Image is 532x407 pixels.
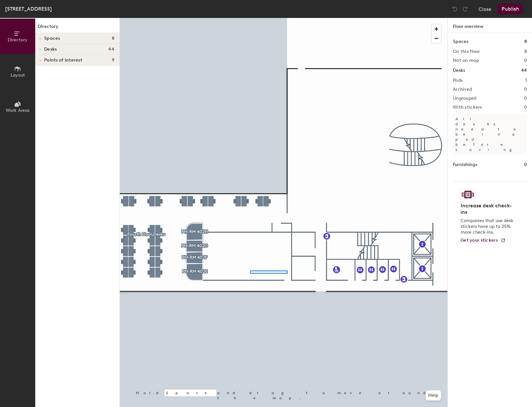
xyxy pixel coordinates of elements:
[453,38,468,45] h1: Spaces
[453,67,465,74] h1: Desks
[35,23,119,33] h1: Directory
[44,47,57,52] span: Desks
[453,49,480,54] h2: On this floor
[452,6,458,12] img: Undo
[462,6,468,12] img: Redo
[112,36,114,41] span: 8
[461,237,498,243] span: Get your stickers
[6,108,29,113] span: Work Areas
[44,36,60,41] span: Spaces
[5,5,52,13] div: [STREET_ADDRESS]
[426,390,441,401] button: Help
[524,105,527,110] h2: 0
[112,58,114,63] span: 9
[8,37,28,43] span: Directory
[448,18,532,33] h1: Floor overview
[525,78,527,83] h2: 1
[461,203,515,215] h4: Increase desk check-ins
[524,38,527,45] h1: 8
[498,4,523,14] button: Publish
[453,78,462,83] h2: Pods
[453,87,472,92] h2: Archived
[11,72,25,78] span: Layout
[524,161,527,168] h1: 0
[524,87,527,92] h2: 0
[453,96,477,101] h2: Ungrouped
[453,161,477,168] h1: Furnishings
[461,189,475,200] img: Sticker logo
[524,49,527,54] h2: 8
[453,105,482,110] h2: With stickers
[524,58,527,63] h2: 0
[44,58,82,63] span: Points of interest
[524,96,527,101] h2: 0
[453,114,527,155] p: All desks need to be in a pod before saving
[461,218,515,235] p: Companies that use desk stickers have up to 25% more check-ins.
[108,47,114,52] span: 44
[521,67,527,74] h1: 44
[461,238,506,243] a: Get your stickers
[479,4,491,14] button: Close
[453,58,479,63] h2: Not on map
